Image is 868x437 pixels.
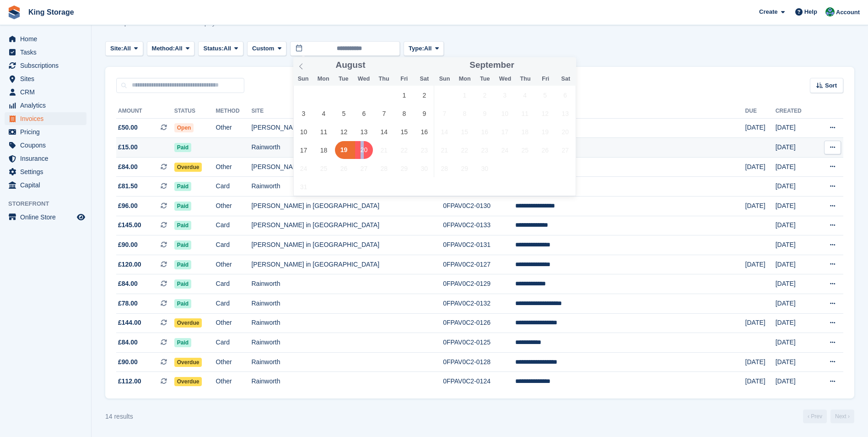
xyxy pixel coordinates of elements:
td: [DATE] [776,294,815,314]
a: menu [5,165,86,178]
span: All [224,44,232,53]
span: August 5, 2025 [335,104,353,122]
span: £84.00 [118,162,138,172]
span: August 16, 2025 [415,123,433,141]
input: Year [514,60,543,70]
span: August 17, 2025 [295,141,313,159]
td: [DATE] [745,255,776,274]
td: Card [216,333,252,353]
td: [DATE] [776,333,815,353]
span: August 14, 2025 [375,123,393,141]
td: Rainworth [251,352,443,372]
a: menu [5,46,86,59]
td: [PERSON_NAME] in [GEOGRAPHIC_DATA] [251,157,443,177]
span: August 19, 2025 [335,141,353,159]
span: Paid [174,279,191,289]
span: August 30, 2025 [415,159,433,177]
span: August 4, 2025 [315,104,333,122]
td: 0FPAV0C2-0133 [443,216,515,235]
td: [DATE] [745,157,776,177]
td: Card [216,177,252,197]
span: September 13, 2025 [556,104,574,122]
span: Sat [555,76,576,82]
span: August 1, 2025 [395,86,413,104]
td: [PERSON_NAME] in [GEOGRAPHIC_DATA] [251,255,443,274]
td: Rainworth [251,313,443,333]
td: Other [216,313,252,333]
button: Method: All [147,41,195,56]
td: [DATE] [776,274,815,294]
td: Card [216,274,252,294]
span: Paid [174,221,191,230]
span: September 4, 2025 [516,86,534,104]
a: menu [5,139,86,152]
td: [PERSON_NAME] in [GEOGRAPHIC_DATA] [251,216,443,235]
span: September 16, 2025 [476,123,494,141]
td: 0FPAV0C2-0130 [443,197,515,216]
span: September 26, 2025 [536,141,554,159]
td: 0FPAV0C2-0132 [443,294,515,314]
td: 0FPAV0C2-0128 [443,352,515,372]
td: Card [216,216,252,235]
th: Status [174,104,216,119]
span: Insurance [20,152,75,165]
span: August 8, 2025 [395,104,413,122]
a: Previous [803,410,827,423]
td: [PERSON_NAME] in [GEOGRAPHIC_DATA] [251,235,443,255]
span: September 29, 2025 [456,159,474,177]
span: September 7, 2025 [436,104,453,122]
span: Tue [334,76,354,82]
span: Status: [203,44,223,53]
span: September 23, 2025 [476,141,494,159]
span: Overdue [174,318,202,328]
th: Method [216,104,252,119]
span: CRM [20,86,75,98]
span: All [424,44,432,53]
span: Paid [174,299,191,308]
td: Other [216,255,252,274]
span: £144.00 [118,318,141,328]
span: Paid [174,182,191,191]
span: Fri [394,76,414,82]
th: Customer [515,104,745,119]
span: September 6, 2025 [556,86,574,104]
span: Wed [354,76,374,82]
span: August 6, 2025 [355,104,373,122]
span: September 9, 2025 [476,104,494,122]
span: August 3, 2025 [295,104,313,122]
td: Card [216,235,252,255]
td: [DATE] [776,372,815,391]
span: Mon [455,76,475,82]
span: Mon [313,76,334,82]
a: menu [5,179,86,191]
td: Other [216,372,252,391]
span: September 2, 2025 [476,86,494,104]
td: 0FPAV0C2-0124 [443,372,515,391]
span: Paid [174,338,191,347]
span: August 7, 2025 [375,104,393,122]
span: August [336,61,366,70]
input: Year [366,60,394,70]
span: September 25, 2025 [516,141,534,159]
span: £96.00 [118,201,138,211]
span: All [175,44,183,53]
span: September 17, 2025 [496,123,514,141]
td: [DATE] [776,118,815,138]
span: Settings [20,165,75,178]
span: Create [759,7,777,16]
a: menu [5,126,86,138]
span: Paid [174,240,191,250]
span: August 29, 2025 [395,159,413,177]
a: menu [5,152,86,165]
span: Sun [293,76,313,82]
span: Method: [152,44,175,53]
span: August 13, 2025 [355,123,373,141]
span: Coupons [20,139,75,152]
span: Fri [535,76,555,82]
a: menu [5,72,86,85]
span: Sites [20,72,75,85]
td: [DATE] [776,177,815,197]
span: August 27, 2025 [355,159,373,177]
span: £84.00 [118,279,138,289]
span: Home [20,33,75,45]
